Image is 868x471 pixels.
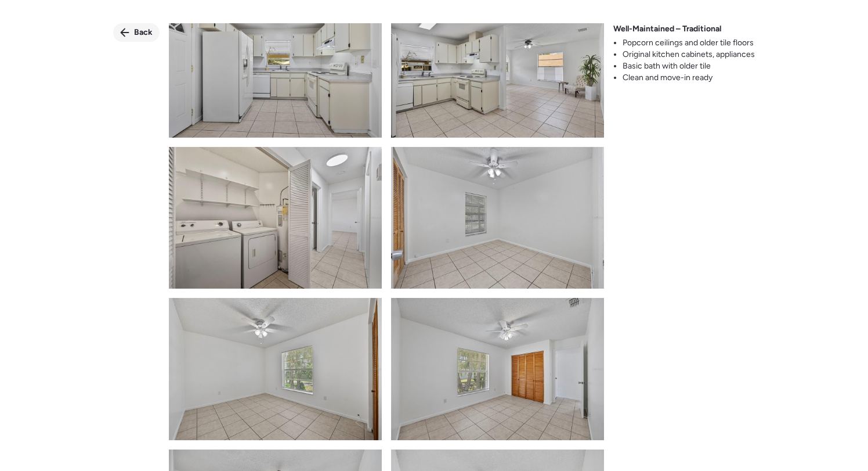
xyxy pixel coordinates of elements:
span: Well-Maintained – Traditional [613,23,721,35]
li: Original kitchen cabinets, appliances [623,49,755,60]
li: Clean and move-in ready [623,72,755,84]
li: Popcorn ceilings and older tile floors [623,37,755,49]
img: product [391,147,604,289]
img: product [169,298,382,440]
img: product [391,298,604,440]
span: Back [134,27,153,38]
li: Basic bath with older tile [623,60,755,72]
img: product [169,147,382,289]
